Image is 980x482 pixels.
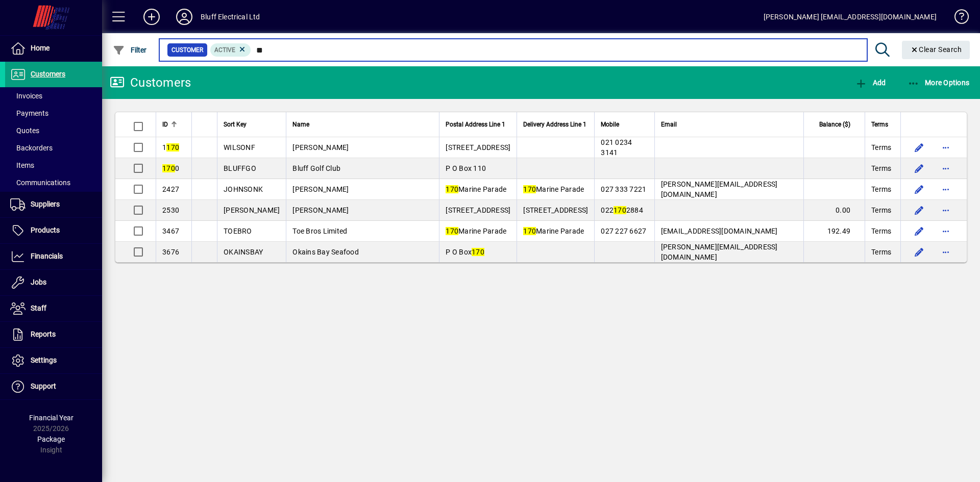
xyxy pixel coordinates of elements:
[10,92,42,100] span: Invoices
[661,119,797,130] div: Email
[110,41,150,59] button: Filter
[292,248,359,256] span: Okains Bay Seafood
[446,164,486,172] span: P O Box 110
[10,144,53,152] span: Backorders
[947,2,967,35] a: Knowledge Base
[855,79,886,87] span: Add
[911,244,927,260] button: Edit
[292,227,347,235] span: Toe Bros Limited
[661,119,677,130] span: Email
[446,227,506,235] span: Marine Parade
[871,119,888,130] span: Terms
[472,248,484,256] em: 170
[5,218,102,243] a: Products
[5,244,102,269] a: Financials
[661,227,778,235] span: [EMAIL_ADDRESS][DOMAIN_NAME]
[601,119,648,130] div: Mobile
[5,374,102,399] a: Support
[5,296,102,321] a: Staff
[523,185,584,193] span: Marine Parade
[10,109,48,117] span: Payments
[29,414,73,422] span: Financial Year
[5,139,102,157] a: Backorders
[31,278,46,286] span: Jobs
[162,248,179,256] span: 3676
[523,119,586,130] span: Delivery Address Line 1
[871,205,891,215] span: Terms
[162,164,179,172] span: 0
[446,248,484,256] span: P O Box
[938,139,954,156] button: More options
[601,227,646,235] span: 027 227 6627
[908,79,970,87] span: More Options
[902,41,970,59] button: Clear
[292,119,309,130] span: Name
[601,185,646,193] span: 027 333 7221
[911,139,927,156] button: Edit
[162,119,185,130] div: ID
[911,223,927,239] button: Edit
[31,356,57,364] span: Settings
[614,206,626,214] em: 170
[224,206,280,214] span: [PERSON_NAME]
[224,185,263,193] span: JOHNSONK
[31,304,46,312] span: Staff
[292,143,349,151] span: [PERSON_NAME]
[5,36,102,61] a: Home
[31,70,65,78] span: Customers
[31,200,60,208] span: Suppliers
[292,185,349,193] span: [PERSON_NAME]
[5,322,102,347] a: Reports
[911,202,927,218] button: Edit
[446,143,510,151] span: [STREET_ADDRESS]
[446,119,505,130] span: Postal Address Line 1
[938,160,954,176] button: More options
[871,247,891,257] span: Terms
[938,223,954,239] button: More options
[5,87,102,105] a: Invoices
[162,185,179,193] span: 2427
[446,185,506,193] span: Marine Parade
[5,270,102,295] a: Jobs
[135,8,168,26] button: Add
[601,206,643,214] span: 022 2884
[224,164,256,172] span: BLUFFGO
[5,348,102,373] a: Settings
[523,227,584,235] span: Marine Parade
[171,45,203,55] span: Customer
[168,8,201,26] button: Profile
[938,244,954,260] button: More options
[214,46,235,54] span: Active
[938,202,954,218] button: More options
[5,122,102,139] a: Quotes
[523,206,588,214] span: [STREET_ADDRESS]
[905,73,972,92] button: More Options
[764,9,937,25] div: [PERSON_NAME] [EMAIL_ADDRESS][DOMAIN_NAME]
[446,185,458,193] em: 170
[224,248,263,256] span: OKAINSBAY
[224,119,247,130] span: Sort Key
[162,164,175,172] em: 170
[37,435,65,443] span: Package
[819,119,850,130] span: Balance ($)
[210,43,251,57] mat-chip: Activation Status: Active
[661,243,778,261] span: [PERSON_NAME][EMAIL_ADDRESS][DOMAIN_NAME]
[224,143,255,151] span: WILSONF
[292,206,349,214] span: [PERSON_NAME]
[803,200,865,221] td: 0.00
[910,45,962,54] span: Clear Search
[162,206,179,214] span: 2530
[871,142,891,153] span: Terms
[5,105,102,122] a: Payments
[911,160,927,176] button: Edit
[446,206,510,214] span: [STREET_ADDRESS]
[113,46,147,54] span: Filter
[10,161,34,169] span: Items
[871,163,891,173] span: Terms
[810,119,860,130] div: Balance ($)
[224,227,252,235] span: TOEBRO
[523,185,536,193] em: 170
[31,382,56,390] span: Support
[601,119,619,130] span: Mobile
[162,143,179,151] span: 1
